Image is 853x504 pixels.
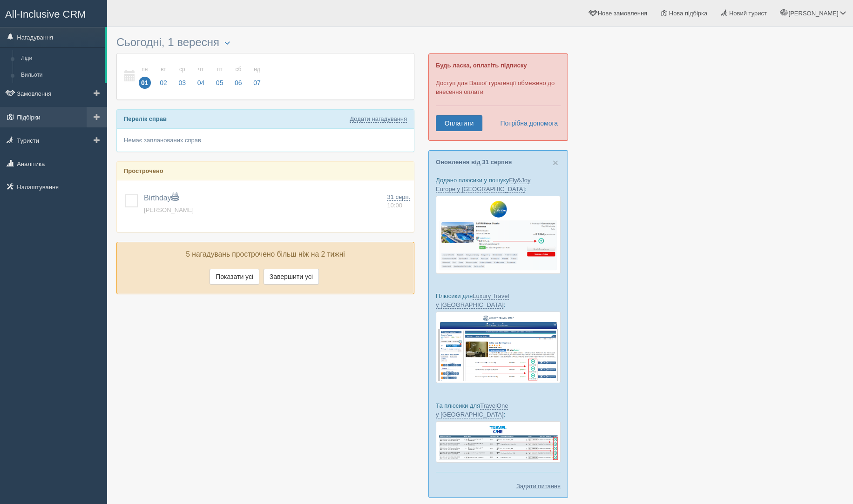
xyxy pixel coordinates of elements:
[5,8,86,20] span: All-Inclusive CRM
[553,157,558,168] span: ×
[139,77,151,89] span: 01
[195,66,207,73] small: чт
[144,206,194,213] a: [PERSON_NAME]
[124,167,163,174] b: Прострочено
[387,202,402,209] span: 10:00
[436,402,508,418] a: TravelOne у [GEOGRAPHIC_DATA]
[436,177,530,193] a: Fly&Joy Europe у [GEOGRAPHIC_DATA]
[173,60,191,93] a: ср 03
[251,77,263,89] span: 07
[436,421,561,463] img: travel-one-%D0%BF%D1%96%D0%B4%D0%B1%D1%96%D1%80%D0%BA%D0%B0-%D1%81%D1%80%D0%BC-%D0%B4%D0%BB%D1%8F...
[211,60,229,93] a: пт 05
[214,77,226,89] span: 05
[116,36,414,48] h3: Сьогодні, 1 вересня
[436,312,561,383] img: luxury-travel-%D0%BF%D0%BE%D0%B4%D0%B1%D0%BE%D1%80%D0%BA%D0%B0-%D1%81%D1%80%D0%BC-%D0%B4%D0%BB%D1...
[124,115,167,122] b: Перелік справ
[436,159,512,166] a: Оновлення від 31 серпня
[155,60,172,93] a: вт 02
[210,269,259,285] button: Показати усі
[157,66,169,73] small: вт
[176,66,188,73] small: ср
[264,269,319,285] button: Завершити усі
[230,60,247,93] a: сб 06
[598,10,647,17] span: Нове замовлення
[136,60,154,93] a: пн 01
[251,66,263,73] small: нд
[788,10,838,17] span: [PERSON_NAME]
[248,60,264,93] a: нд 07
[436,176,561,193] p: Додано плюсики у пошуку :
[669,10,708,17] span: Нова підбірка
[232,77,244,89] span: 06
[17,67,105,84] a: Вильоти
[729,10,767,17] span: Новий турист
[195,77,207,89] span: 04
[350,115,407,123] a: Додати нагадування
[387,193,410,201] span: 31 серп.
[144,194,179,202] a: Birthday
[124,249,407,260] p: 5 нагадувань прострочено більш ніж на 2 тижні
[139,66,151,73] small: пн
[192,60,210,93] a: чт 04
[436,292,509,309] a: Luxury Travel у [GEOGRAPHIC_DATA]
[17,50,105,67] a: Ліди
[214,66,226,73] small: пт
[436,196,561,274] img: fly-joy-de-proposal-crm-for-travel-agency.png
[516,482,561,491] a: Задати питання
[176,77,188,89] span: 03
[436,115,482,131] a: Оплатити
[232,66,244,73] small: сб
[428,53,568,141] div: Доступ для Вашої турагенції обмежено до внесення оплати
[553,158,558,167] button: Close
[157,77,169,89] span: 02
[436,62,527,69] b: Будь ласка, оплатіть підписку
[436,292,561,309] p: Плюсики для :
[494,115,558,131] a: Потрібна допомога
[117,129,414,152] div: Немає запланованих справ
[387,193,410,210] a: 31 серп. 10:00
[0,0,107,26] a: All-Inclusive CRM
[436,401,561,419] p: Та плюсики для :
